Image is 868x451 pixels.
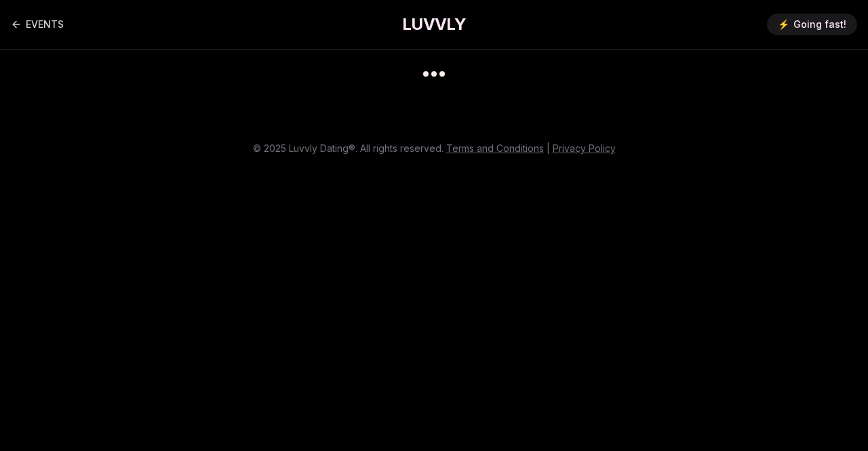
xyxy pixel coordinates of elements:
[402,14,466,35] a: LUVVLY
[446,142,544,154] a: Terms and Conditions
[11,11,64,38] a: Back to events
[778,18,789,31] span: ⚡️
[793,18,846,31] span: Going fast!
[547,142,550,154] span: |
[553,142,616,154] a: Privacy Policy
